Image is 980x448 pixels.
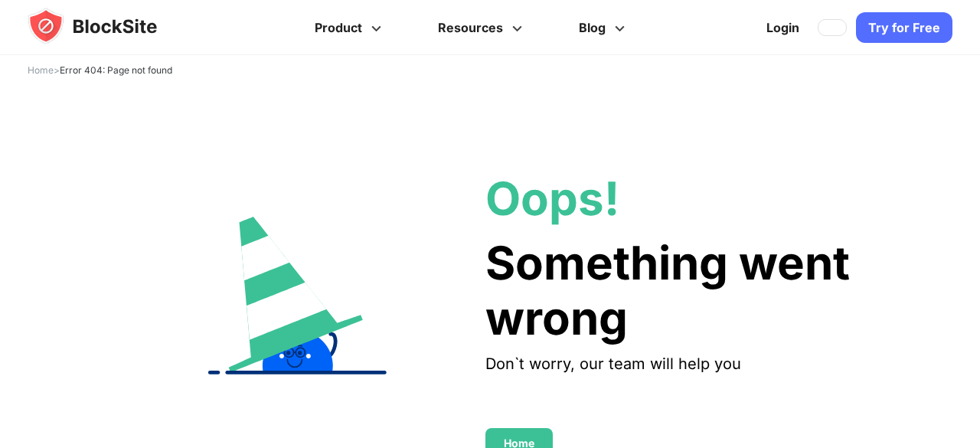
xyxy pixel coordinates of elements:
span: > [28,64,172,76]
a: Home [28,64,54,76]
img: blocksite-icon.5d769676.svg [28,8,187,44]
span: Error 404: Page not found [60,64,172,76]
div: Don`t worry, our team will help you [485,355,850,373]
a: Try for Free [856,12,952,43]
div: Oops! [485,171,850,226]
text: Something went wrong [485,235,850,345]
a: Login [757,9,808,46]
